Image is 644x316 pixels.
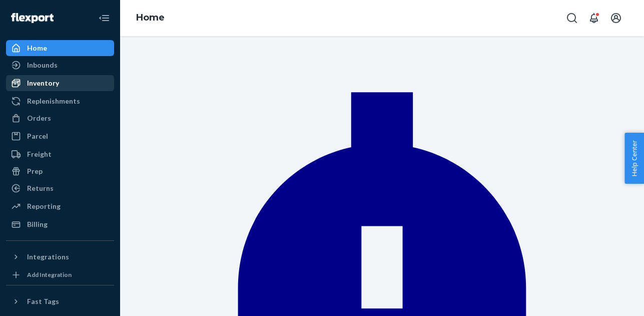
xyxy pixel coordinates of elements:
[6,146,114,162] a: Freight
[6,198,114,214] a: Reporting
[6,93,114,109] a: Replenishments
[6,110,114,126] a: Orders
[606,8,626,28] button: Open account menu
[6,128,114,144] a: Parcel
[6,249,114,265] button: Integrations
[27,219,48,229] div: Billing
[27,60,58,70] div: Inbounds
[6,40,114,56] a: Home
[6,216,114,232] a: Billing
[562,8,582,28] button: Open Search Box
[27,252,69,262] div: Integrations
[27,43,47,53] div: Home
[27,183,54,193] div: Returns
[6,75,114,91] a: Inventory
[6,293,114,309] button: Fast Tags
[27,96,80,106] div: Replenishments
[128,4,173,33] ol: breadcrumbs
[27,270,72,279] div: Add Integration
[27,131,48,141] div: Parcel
[27,296,59,306] div: Fast Tags
[6,57,114,73] a: Inbounds
[6,269,114,281] a: Add Integration
[27,113,51,123] div: Orders
[27,149,52,159] div: Freight
[27,201,61,211] div: Reporting
[94,8,114,28] button: Close Navigation
[27,166,43,176] div: Prep
[136,12,165,23] a: Home
[6,163,114,179] a: Prep
[11,13,54,23] img: Flexport logo
[624,133,644,184] button: Help Center
[6,180,114,196] a: Returns
[584,8,604,28] button: Open notifications
[27,78,59,88] div: Inventory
